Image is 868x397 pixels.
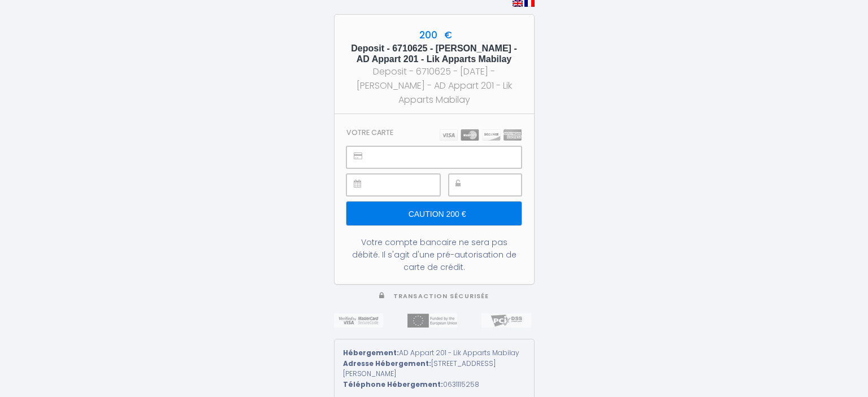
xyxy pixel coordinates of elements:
h3: Votre carte [346,128,393,137]
div: Deposit - 6710625 - [DATE] - [PERSON_NAME] - AD Appart 201 - Lik Apparts Mabilay [345,64,524,107]
div: [STREET_ADDRESS][PERSON_NAME] [343,359,526,380]
iframe: Secure payment input frame [372,147,520,168]
span: 200 € [416,28,452,42]
div: AD Appart 201 - Lik Apparts Mabilay [343,348,526,359]
strong: Hébergement: [343,348,399,357]
strong: Adresse Hébergement: [343,359,431,368]
iframe: Secure payment input frame [372,174,439,195]
img: carts.png [440,129,522,141]
div: Votre compte bancaire ne sera pas débité. Il s'agit d'une pré-autorisation de carte de crédit. [346,236,521,273]
iframe: Secure payment input frame [474,174,521,195]
input: Caution 200 € [346,202,521,225]
h5: Deposit - 6710625 - [PERSON_NAME] - AD Appart 201 - Lik Apparts Mabilay [345,43,524,64]
span: Transaction sécurisée [393,292,489,300]
strong: Téléphone Hébergement: [343,379,443,389]
div: 0631115258 [343,379,526,390]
